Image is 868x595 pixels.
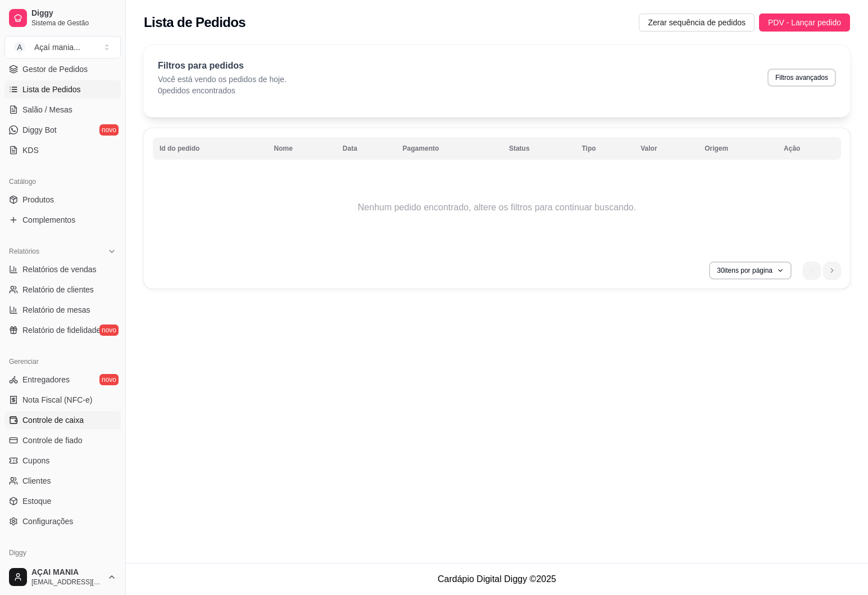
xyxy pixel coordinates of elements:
[22,104,72,115] span: Salão / Mesas
[22,394,92,405] span: Nota Fiscal (NFC-e)
[4,211,121,229] a: Complementos
[14,42,25,53] span: A
[22,495,51,507] span: Estoque
[336,137,396,160] th: Data
[502,137,575,160] th: Status
[22,374,70,385] span: Entregadores
[396,137,502,160] th: Pagamento
[22,214,75,226] span: Complementos
[4,564,121,591] button: AÇAI MANIA[EMAIL_ADDRESS][DOMAIN_NAME]
[22,264,97,275] span: Relatórios de vendas
[4,301,121,319] a: Relatório de mesas
[9,247,39,256] span: Relatórios
[22,84,81,95] span: Lista de Pedidos
[709,262,792,280] button: 30itens por página
[22,324,101,336] span: Relatório de fidelidade
[4,512,121,530] a: Configurações
[4,544,121,562] div: Diggy
[22,475,51,486] span: Clientes
[4,371,121,389] a: Entregadoresnovo
[4,173,121,191] div: Catálogo
[4,36,121,58] button: Select a team
[767,69,836,87] button: Filtros avançados
[4,452,121,470] a: Cupons
[4,101,121,119] a: Salão / Mesas
[158,74,287,85] p: Você está vendo os pedidos de hoje.
[4,191,121,209] a: Produtos
[4,281,121,299] a: Relatório de clientes
[22,304,90,315] span: Relatório de mesas
[22,516,73,527] span: Configurações
[698,137,777,160] th: Origem
[22,145,39,156] span: KDS
[4,141,121,159] a: KDS
[31,8,116,19] span: Diggy
[575,137,634,160] th: Tipo
[768,16,841,29] span: PDV - Lançar pedido
[34,42,80,53] div: Açaí mania ...
[4,353,121,371] div: Gerenciar
[634,137,698,160] th: Valor
[4,121,121,139] a: Diggy Botnovo
[144,13,246,31] h2: Lista de Pedidos
[153,163,841,253] td: Nenhum pedido encontrado, altere os filtros para continuar buscando.
[22,435,83,446] span: Controle de fiado
[126,563,868,595] footer: Cardápio Digital Diggy © 2025
[4,492,121,510] a: Estoque
[823,262,841,280] li: next page button
[31,567,103,578] span: AÇAI MANIA
[22,284,94,295] span: Relatório de clientes
[4,391,121,409] a: Nota Fiscal (NFC-e)
[639,13,755,31] button: Zerar sequência de pedidos
[4,60,121,78] a: Gestor de Pedidos
[4,80,121,98] a: Lista de Pedidos
[22,124,57,136] span: Diggy Bot
[158,85,287,96] p: 0 pedidos encontrados
[4,4,121,31] a: DiggySistema de Gestão
[4,431,121,449] a: Controle de fiado
[22,64,88,75] span: Gestor de Pedidos
[22,414,84,426] span: Controle de caixa
[4,260,121,278] a: Relatórios de vendas
[267,137,335,160] th: Nome
[22,455,49,466] span: Cupons
[31,578,103,587] span: [EMAIL_ADDRESS][DOMAIN_NAME]
[648,16,746,29] span: Zerar sequência de pedidos
[22,194,54,205] span: Produtos
[153,137,267,160] th: Id do pedido
[31,19,116,28] span: Sistema de Gestão
[4,472,121,490] a: Clientes
[158,59,287,73] p: Filtros para pedidos
[777,137,841,160] th: Ação
[797,256,847,285] nav: pagination navigation
[4,321,121,339] a: Relatório de fidelidadenovo
[759,13,850,31] button: PDV - Lançar pedido
[4,411,121,429] a: Controle de caixa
